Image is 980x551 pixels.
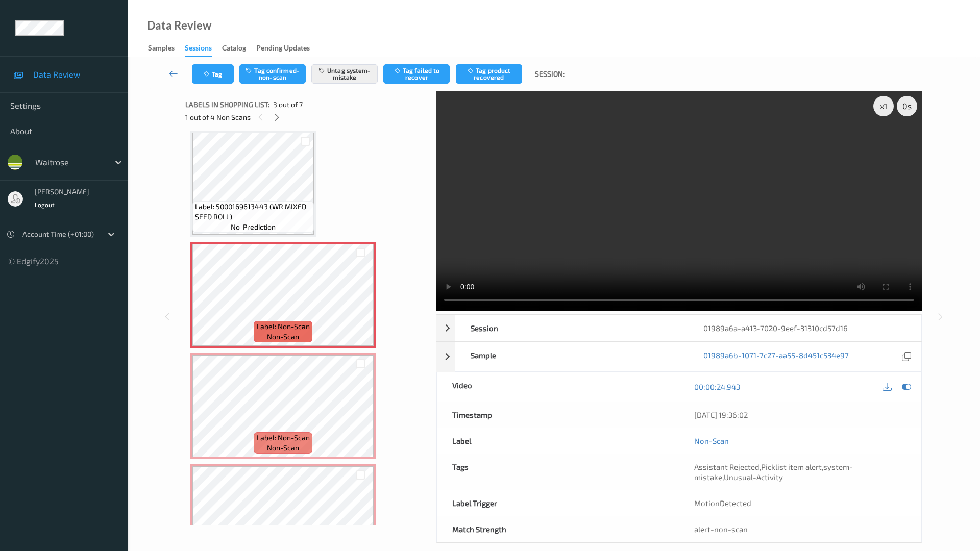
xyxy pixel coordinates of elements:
div: Session01989a6a-a413-7020-9eef-31310cd57d16 [436,315,922,341]
span: Session: [535,69,565,79]
span: Labels in shopping list: [185,99,269,110]
a: Sessions [185,41,222,57]
div: Sample [455,342,689,371]
div: 0 s [897,96,917,116]
a: Non-Scan [694,436,729,446]
div: Video [437,372,679,402]
div: Data Review [147,20,211,31]
button: Tag [192,64,234,84]
div: [DATE] 19:36:02 [694,410,906,420]
span: no-prediction [231,222,276,232]
span: Picklist item alert [761,462,822,471]
a: 01989a6b-1071-7c27-aa55-8d451c534e97 [703,350,849,364]
span: non-scan [267,332,299,342]
span: Label: 5000169613443 (WR MIXED SEED ROLL) [195,202,311,222]
span: 3 out of 7 [273,99,303,110]
div: Pending Updates [256,43,310,56]
a: 00:00:24.943 [694,382,740,392]
div: alert-non-scan [694,524,906,534]
button: Untag system-mistake [311,64,378,84]
button: Tag confirmed-non-scan [239,64,306,84]
div: Label [437,428,679,454]
div: MotionDetected [679,490,921,516]
div: Samples [148,43,175,56]
a: Pending Updates [256,41,320,56]
span: Unusual-Activity [724,472,783,482]
button: Tag product recovered [456,64,522,84]
span: Label: Non-Scan [257,433,310,443]
span: Assistant Rejected [694,462,759,471]
div: Match Strength [437,516,679,542]
div: Sample01989a6b-1071-7c27-aa55-8d451c534e97 [436,342,922,372]
div: Tags [437,454,679,490]
div: Catalog [222,43,246,56]
div: Timestamp [437,402,679,428]
div: 1 out of 4 Non Scans [185,111,429,123]
span: system-mistake [694,462,853,482]
div: x 1 [873,96,894,116]
div: Label Trigger [437,490,679,516]
span: non-scan [267,443,299,453]
a: Catalog [222,41,256,56]
div: Session [455,315,689,341]
a: Samples [148,41,185,56]
div: 01989a6a-a413-7020-9eef-31310cd57d16 [688,315,921,341]
div: Sessions [185,43,212,57]
button: Tag failed to recover [383,64,450,84]
span: Label: Non-Scan [257,321,310,332]
span: , , , [694,462,853,482]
